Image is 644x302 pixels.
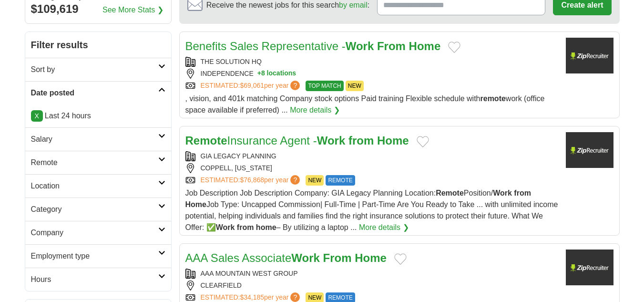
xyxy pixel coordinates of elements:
[31,110,43,122] a: X
[25,81,171,104] a: Date posted
[185,281,558,291] div: CLEARFIELD
[25,221,171,244] a: Company
[185,163,558,173] div: COPPELL, [US_STATE]
[306,175,324,186] span: NEW
[25,244,171,268] a: Employment type
[25,32,171,58] h2: Filter results
[25,58,171,81] a: Sort by
[417,136,429,147] button: Add to favorite jobs
[317,134,346,147] strong: Work
[31,274,158,285] h2: Hours
[31,157,158,168] h2: Remote
[346,81,364,91] span: NEW
[240,82,264,89] span: $69,061
[359,222,409,233] a: More details ❯
[291,251,320,264] strong: Work
[346,40,374,52] strong: Work
[102,4,164,16] a: See More Stats ❯
[480,94,506,103] strong: remote
[339,1,368,9] a: by email
[185,40,441,52] a: Benefits Sales Representative -Work From Home
[185,251,387,264] a: AAA Sales AssociateWork From Home
[185,94,545,114] span: , vision, and 401k matching Company stock options Paid training Flexible schedule with work (offi...
[31,227,158,239] h2: Company
[185,57,558,67] div: THE SOLUTION HQ
[409,40,441,52] strong: Home
[25,268,171,291] a: Hours
[31,250,158,262] h2: Employment type
[185,189,558,231] span: Job Description Job Description Company: GIA Legacy Planning Location: Position/ Job Type: Uncapp...
[31,180,158,192] h2: Location
[31,110,165,122] p: Last 24 hours
[31,134,158,145] h2: Salary
[355,251,387,264] strong: Home
[394,253,407,265] button: Add to favorite jobs
[323,251,352,264] strong: From
[25,127,171,151] a: Salary
[25,198,171,221] a: Category
[306,81,343,91] span: TOP MATCH
[185,269,558,279] div: AAA MOUNTAIN WEST GROUP
[240,293,264,301] span: $34,185
[448,42,460,53] button: Add to favorite jobs
[25,151,171,174] a: Remote
[31,87,158,99] h2: Date posted
[256,223,276,231] strong: home
[257,69,261,79] span: +
[31,64,158,75] h2: Sort by
[566,38,613,73] img: Company logo
[216,223,235,231] strong: Work
[493,189,512,197] strong: Work
[348,134,374,147] strong: from
[31,204,158,215] h2: Category
[290,292,300,302] span: ?
[290,81,300,90] span: ?
[377,134,409,147] strong: Home
[185,134,227,147] strong: Remote
[436,189,464,197] strong: Remote
[514,189,531,197] strong: from
[290,175,300,185] span: ?
[185,200,206,208] strong: Home
[31,0,165,18] div: $109,619
[185,69,558,79] div: INDEPENDENCE
[201,81,302,91] a: ESTIMATED:$69,061per year?
[326,175,355,186] span: REMOTE
[290,104,340,116] a: More details ❯
[566,250,613,285] img: Company logo
[257,69,296,79] button: +8 locations
[25,174,171,198] a: Location
[237,223,254,231] strong: from
[201,175,302,186] a: ESTIMATED:$76,868per year?
[185,151,558,161] div: GIA LEGACY PLANNING
[240,176,264,184] span: $76,868
[185,134,409,147] a: RemoteInsurance Agent -Work from Home
[377,40,406,52] strong: From
[566,132,613,168] img: Company logo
